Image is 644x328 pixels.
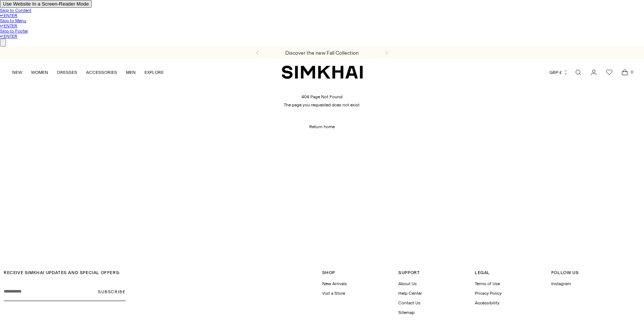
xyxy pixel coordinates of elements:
span: 0 [628,69,635,75]
span: Legal [475,270,490,275]
button: GBP £ [549,64,568,81]
a: Sitemap [398,310,415,315]
a: Wishlist [602,65,617,80]
a: Discover the new Fall Collection [285,50,359,56]
a: Contact Us [398,300,420,305]
a: SIMKHAI [282,65,363,79]
span: Follow Us [551,270,579,275]
p: The page you requested does not exist. [284,102,361,107]
button: Subscribe [98,283,126,301]
h1: 404 Page Not Found [301,94,343,99]
a: Terms of Use [475,281,500,286]
span: Support [398,270,420,275]
a: NEW [12,64,22,81]
span: RECEIVE SIMKHAI UPDATES AND SPECIAL OFFERS: [4,270,120,275]
span: Shop [322,270,335,275]
a: Return home [309,118,335,136]
a: Instagram [551,281,571,286]
a: Go to the account page [586,65,601,80]
a: WOMEN [31,64,48,81]
a: Help Center [398,291,422,296]
a: About Us [398,281,417,286]
a: DRESSES [57,64,77,81]
a: EXPLORE [144,64,164,81]
a: Accessibility [475,300,500,305]
a: Privacy Policy [475,291,502,296]
a: ACCESSORIES [86,64,117,81]
a: New Arrivals [322,281,347,286]
a: Open cart modal [617,65,632,80]
a: MEN [126,64,136,81]
a: Open search modal [571,65,586,80]
span: Return home [309,124,335,129]
a: Vist a Store [322,291,345,296]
